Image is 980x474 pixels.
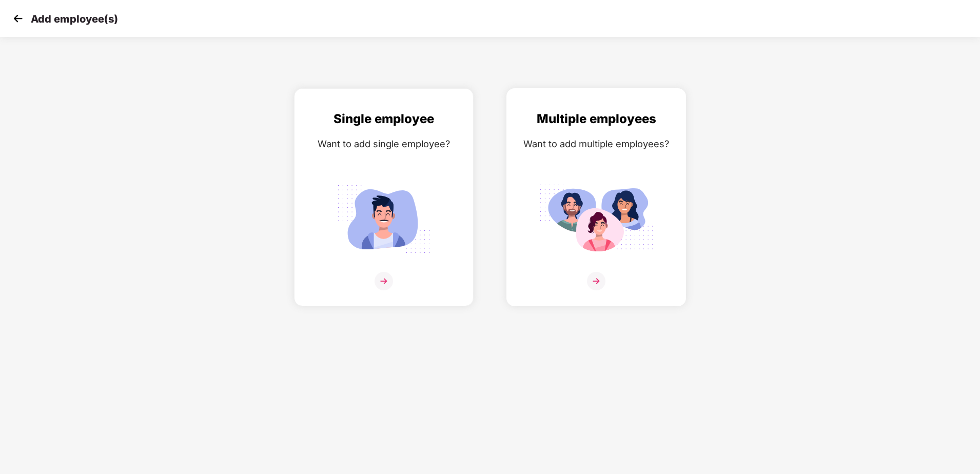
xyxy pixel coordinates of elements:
[31,13,118,25] p: Add employee(s)
[375,272,393,290] img: svg+xml;base64,PHN2ZyB4bWxucz0iaHR0cDovL3d3dy53My5vcmcvMjAwMC9zdmciIHdpZHRoPSIzNiIgaGVpZ2h0PSIzNi...
[517,109,675,129] div: Multiple employees
[517,136,675,151] div: Want to add multiple employees?
[305,136,463,151] div: Want to add single employee?
[587,272,605,290] img: svg+xml;base64,PHN2ZyB4bWxucz0iaHR0cDovL3d3dy53My5vcmcvMjAwMC9zdmciIHdpZHRoPSIzNiIgaGVpZ2h0PSIzNi...
[326,179,441,259] img: svg+xml;base64,PHN2ZyB4bWxucz0iaHR0cDovL3d3dy53My5vcmcvMjAwMC9zdmciIGlkPSJTaW5nbGVfZW1wbG95ZWUiIH...
[305,109,463,129] div: Single employee
[10,11,26,26] img: svg+xml;base64,PHN2ZyB4bWxucz0iaHR0cDovL3d3dy53My5vcmcvMjAwMC9zdmciIHdpZHRoPSIzMCIgaGVpZ2h0PSIzMC...
[539,179,654,259] img: svg+xml;base64,PHN2ZyB4bWxucz0iaHR0cDovL3d3dy53My5vcmcvMjAwMC9zdmciIGlkPSJNdWx0aXBsZV9lbXBsb3llZS...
